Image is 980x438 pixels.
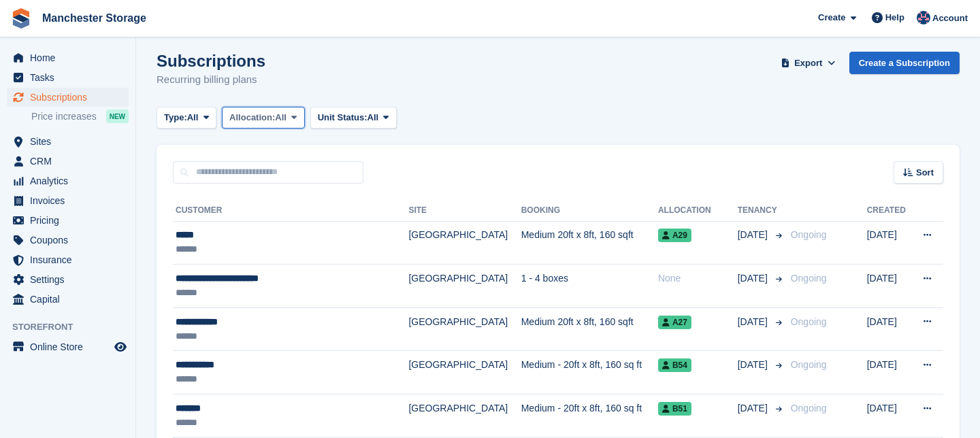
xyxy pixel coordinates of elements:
span: Price increases [31,110,97,123]
th: Site [408,200,521,222]
td: [DATE] [867,394,911,438]
a: menu [7,337,129,356]
th: Allocation [658,200,738,222]
a: Manchester Storage [37,7,152,29]
th: Booking [521,200,658,222]
a: Create a Subscription [849,52,960,74]
a: menu [7,171,129,190]
a: Price increases NEW [31,109,129,124]
span: Export [794,56,822,70]
span: Help [885,11,904,24]
span: Unit Status: [318,111,367,124]
td: [GEOGRAPHIC_DATA] [408,351,521,394]
span: Sites [30,132,112,151]
span: Capital [30,290,112,309]
span: Pricing [30,211,112,230]
span: Analytics [30,171,112,190]
span: Type: [164,111,187,124]
td: 1 - 4 boxes [521,265,658,308]
span: CRM [30,152,112,171]
span: Insurance [30,250,112,269]
span: [DATE] [738,358,770,372]
img: stora-icon-8386f47178a22dfd0bd8f6a31ec36ba5ce8667c1dd55bd0f319d3a0aa187defe.svg [11,8,31,29]
span: Invoices [30,191,112,210]
span: Account [932,12,968,25]
span: b54 [658,358,691,372]
a: menu [7,68,129,87]
td: [DATE] [867,351,911,394]
a: menu [7,191,129,210]
a: menu [7,48,129,67]
a: menu [7,211,129,230]
button: Export [779,52,838,74]
span: Home [30,48,112,67]
span: [DATE] [738,271,770,286]
th: Customer [173,200,408,222]
span: [DATE] [738,315,770,329]
span: Create [818,11,845,24]
td: Medium - 20ft x 8ft, 160 sq ft [521,394,658,438]
p: Recurring billing plans [157,72,265,88]
div: None [658,271,738,286]
span: Ongoing [791,316,827,327]
td: Medium 20ft x 8ft, 160 sqft [521,307,658,351]
a: menu [7,270,129,289]
span: A27 [658,316,691,329]
td: [GEOGRAPHIC_DATA] [408,307,521,351]
span: Online Store [30,337,112,356]
button: Unit Status: All [310,107,397,129]
h1: Subscriptions [157,52,265,70]
span: [DATE] [738,401,770,416]
span: All [367,111,379,124]
span: Subscriptions [30,88,112,107]
span: A29 [658,229,691,242]
span: Ongoing [791,403,827,414]
th: Created [867,200,911,222]
span: Tasks [30,68,112,87]
a: menu [7,231,129,250]
td: Medium - 20ft x 8ft, 160 sq ft [521,351,658,394]
span: Settings [30,270,112,289]
span: Sort [916,166,934,180]
button: Allocation: All [222,107,305,129]
button: Type: All [157,107,216,129]
span: Ongoing [791,359,827,370]
span: Storefront [12,320,135,334]
div: NEW [106,109,129,123]
td: Medium 20ft x 8ft, 160 sqft [521,221,658,265]
td: [GEOGRAPHIC_DATA] [408,221,521,265]
span: Coupons [30,231,112,250]
a: menu [7,152,129,171]
span: Ongoing [791,229,827,240]
span: All [187,111,199,124]
td: [GEOGRAPHIC_DATA] [408,265,521,308]
span: Ongoing [791,273,827,284]
a: menu [7,290,129,309]
a: menu [7,132,129,151]
span: [DATE] [738,228,770,242]
a: menu [7,250,129,269]
td: [DATE] [867,221,911,265]
a: menu [7,88,129,107]
td: [DATE] [867,307,911,351]
th: Tenancy [738,200,785,222]
a: Preview store [112,339,129,355]
span: Allocation: [229,111,275,124]
span: B51 [658,402,691,416]
span: All [275,111,287,124]
td: [GEOGRAPHIC_DATA] [408,394,521,438]
td: [DATE] [867,265,911,308]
